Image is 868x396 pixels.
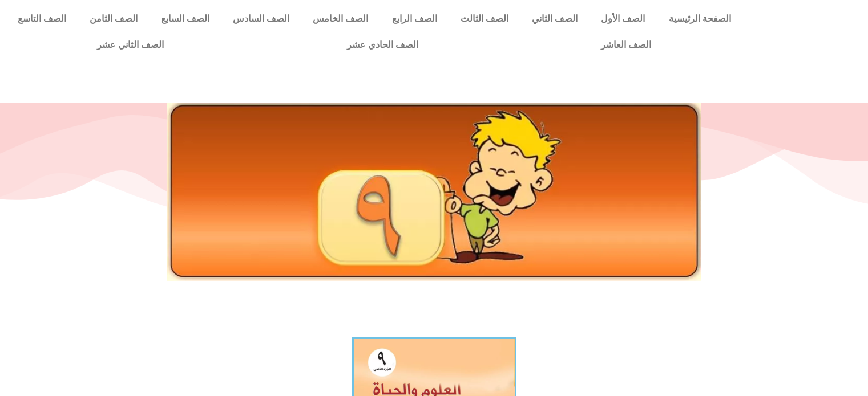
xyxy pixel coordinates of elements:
a: الصف الثاني عشر [6,32,255,58]
a: الصف الحادي عشر [255,32,509,58]
a: الصف السابع [149,6,221,32]
a: الصف الأول [590,6,657,32]
a: الصف السادس [221,6,301,32]
a: الصف التاسع [6,6,78,32]
a: الصف الخامس [301,6,380,32]
a: الصف الثالث [449,6,520,32]
a: الصف العاشر [510,32,742,58]
a: الصفحة الرئيسية [657,6,742,32]
a: الصف الثاني [520,6,589,32]
a: الصف الثامن [78,6,149,32]
a: الصف الرابع [380,6,449,32]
